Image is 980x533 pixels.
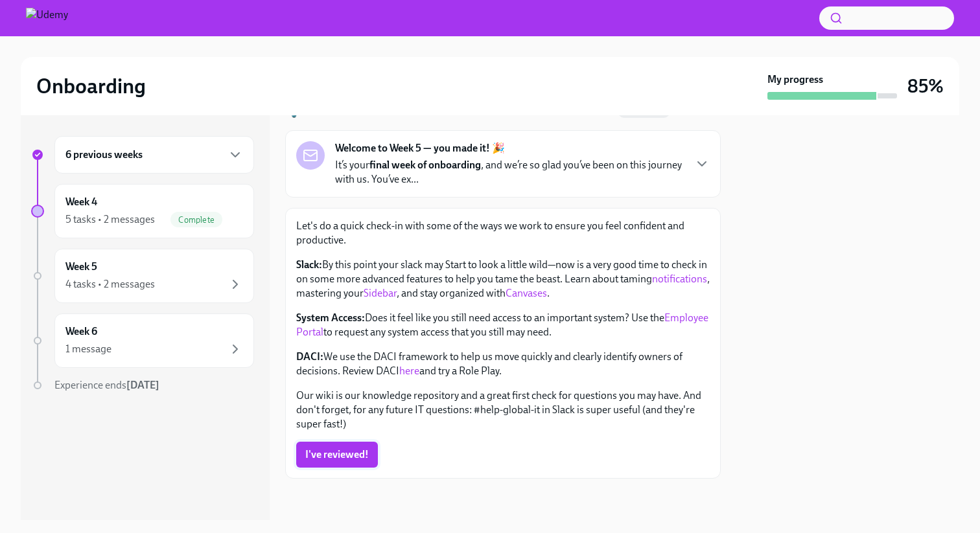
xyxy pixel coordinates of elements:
h6: Week 5 [65,260,97,274]
h2: Onboarding [36,73,146,99]
strong: DACI: [296,350,323,363]
strong: final week of onboarding [369,159,481,171]
img: Udemy [26,8,68,28]
div: 4 tasks • 2 messages [65,277,155,291]
p: It’s your , and we’re so glad you’ve been on this journey with us. You’ve ex... [335,158,684,187]
h3: 85% [907,74,944,98]
span: Experience ends [54,379,159,391]
a: Week 54 tasks • 2 messages [31,249,254,303]
strong: My progress [767,73,823,87]
span: Due [676,105,721,116]
a: notifications [652,273,707,285]
p: By this point your slack may Start to look a little wild—now is a very good time to check in on s... [296,258,710,301]
a: Sidebar [364,287,397,299]
div: 5 tasks • 2 messages [65,212,155,227]
button: I've reviewed! [296,442,378,468]
strong: [DATE] [126,379,159,391]
a: Canvases [506,287,547,299]
h6: Week 6 [65,324,97,339]
p: Does it feel like you still need access to an important system? Use the to request any system acc... [296,311,710,339]
strong: System Access: [296,312,365,324]
h6: Week 4 [65,195,97,209]
a: here [399,365,419,377]
div: 6 previous weeks [54,136,254,174]
a: Week 61 message [31,313,254,368]
p: We use the DACI framework to help us move quickly and clearly identify owners of decisions. Revie... [296,350,710,378]
p: Let's do a quick check-in with some of the ways we work to ensure you feel confident and productive. [296,219,710,247]
div: 1 message [65,342,111,356]
a: Week 45 tasks • 2 messagesComplete [31,184,254,238]
span: Complete [170,215,222,225]
strong: Welcome to Week 5 — you made it! 🎉 [335,141,505,155]
span: I've reviewed! [305,448,369,461]
strong: [DATE] [692,105,721,116]
h6: 6 previous weeks [65,148,143,162]
strong: Slack: [296,258,322,271]
p: Our wiki is our knowledge repository and a great first check for questions you may have. And don'... [296,389,710,431]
